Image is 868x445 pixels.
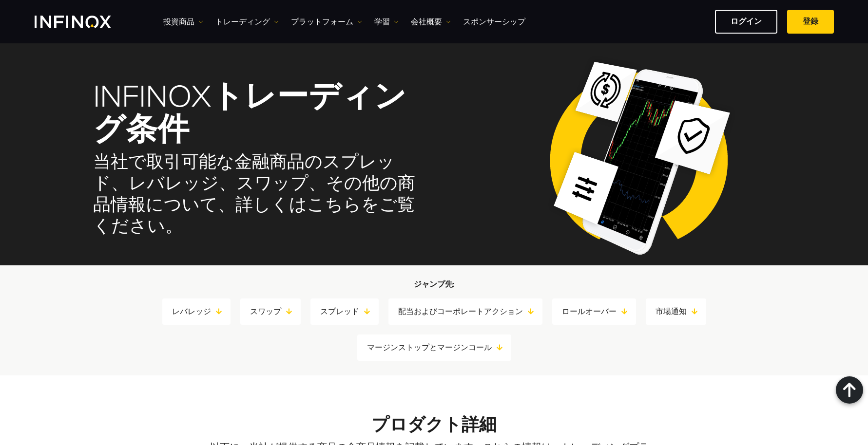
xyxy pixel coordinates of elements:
a: スポンサーシップ [463,16,525,28]
a: ロールオーバー [562,305,636,318]
a: 会社概要 [411,16,451,28]
a: トレーディング [215,16,279,28]
a: スプレッド [320,305,379,318]
a: 登録 [787,10,834,34]
a: プラットフォーム [291,16,362,28]
strong: ジャンプ先: [414,279,455,289]
strong: トレーディング条件 [93,77,406,149]
h1: INFINOX [93,80,421,147]
a: 配当およびコーポレートアクション [398,305,542,318]
a: レバレッジ [172,305,231,318]
strong: プロダクト詳細 [371,414,497,435]
a: 学習 [374,16,399,28]
a: スワップ [250,305,301,318]
a: ログイン [715,10,777,34]
a: INFINOX Logo [35,16,134,28]
a: 投資商品 [163,16,203,28]
a: 市場通知 [656,305,706,318]
h2: 当社で取引可能な金融商品のスプレッド、レバレッジ、スワップ、その他の商品情報について、詳しくはこちらをご覧ください。 [93,151,421,237]
a: マージンストップとマージンコール [367,341,511,354]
